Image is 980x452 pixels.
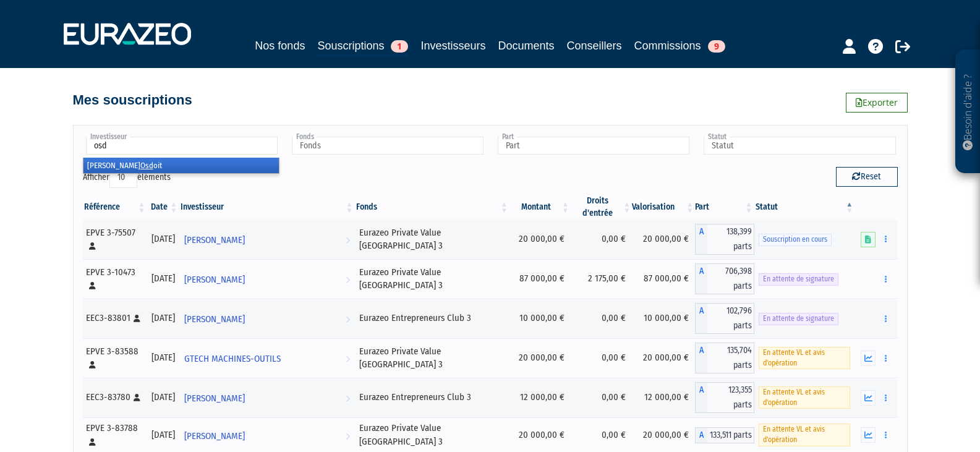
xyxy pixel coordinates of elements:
i: [Français] Personne physique [89,282,96,289]
td: 10 000,00 € [509,299,571,338]
div: A - Eurazeo Private Value Europe 3 [695,263,754,294]
span: [PERSON_NAME] [184,229,245,252]
span: 1 [391,40,408,53]
th: Droits d'entrée: activer pour trier la colonne par ordre croissant [571,195,633,220]
span: [PERSON_NAME] [184,425,245,448]
span: En attente VL et avis d'opération [759,424,851,446]
span: A [695,303,707,334]
div: [DATE] [151,351,175,364]
th: Part: activer pour trier la colonne par ordre croissant [695,195,754,220]
div: EEC3-83780 [86,391,143,404]
div: A - Eurazeo Private Value Europe 3 [695,224,754,255]
div: Eurazeo Entrepreneurs Club 3 [359,312,505,325]
div: [DATE] [151,272,175,285]
span: 135,704 parts [707,343,754,373]
span: 123,355 parts [707,382,754,413]
th: Référence : activer pour trier la colonne par ordre croissant [83,195,147,220]
td: 20 000,00 € [509,338,571,378]
td: 0,00 € [571,338,633,378]
td: 0,00 € [571,299,633,338]
span: A [695,343,707,373]
i: [Français] Personne physique [89,438,96,446]
a: [PERSON_NAME] [179,385,355,410]
div: [DATE] [151,232,175,245]
span: En attente de signature [759,313,838,325]
a: [PERSON_NAME] [179,306,355,331]
div: Eurazeo Private Value [GEOGRAPHIC_DATA] 3 [359,345,505,372]
span: [PERSON_NAME] [184,268,245,291]
i: Voir l'investisseur [346,308,350,331]
i: Voir l'investisseur [346,387,350,410]
a: [PERSON_NAME] [179,267,355,291]
div: Eurazeo Private Value [GEOGRAPHIC_DATA] 3 [359,226,505,253]
div: EPVE 3-10473 [86,266,143,292]
span: A [695,427,707,443]
span: 706,398 parts [707,263,754,294]
a: GTECH MACHINES-OUTILS [179,346,355,370]
span: A [695,263,707,294]
td: 12 000,00 € [509,378,571,417]
a: Commissions9 [634,37,725,54]
a: Souscriptions1 [317,37,408,56]
span: En attente VL et avis d'opération [759,386,851,409]
i: Voir l'investisseur [346,229,350,252]
div: Eurazeo Private Value [GEOGRAPHIC_DATA] 3 [359,422,505,448]
td: 2 175,00 € [571,259,633,299]
div: A - Eurazeo Private Value Europe 3 [695,427,754,443]
td: 10 000,00 € [632,299,695,338]
span: En attente VL et avis d'opération [759,347,851,369]
div: EEC3-83801 [86,312,143,325]
div: [DATE] [151,391,175,404]
div: A - Eurazeo Entrepreneurs Club 3 [695,382,754,413]
div: A - Eurazeo Private Value Europe 3 [695,343,754,373]
div: A - Eurazeo Entrepreneurs Club 3 [695,303,754,334]
a: Exporter [846,93,908,113]
img: 1732889491-logotype_eurazeo_blanc_rvb.png [64,23,191,45]
a: Conseillers [567,37,622,54]
div: EPVE 3-83788 [86,422,143,448]
span: A [695,224,707,255]
a: [PERSON_NAME] [179,423,355,448]
th: Date: activer pour trier la colonne par ordre croissant [147,195,179,220]
span: 138,399 parts [707,224,754,255]
th: Valorisation: activer pour trier la colonne par ordre croissant [632,195,695,220]
td: 0,00 € [571,378,633,417]
a: Investisseurs [420,37,485,54]
span: 133,511 parts [707,427,754,443]
i: [Français] Personne physique [89,361,96,369]
td: 20 000,00 € [632,338,695,378]
label: Afficher éléments [83,167,171,188]
span: [PERSON_NAME] [184,308,245,331]
span: Souscription en cours [759,234,832,245]
i: Voir l'investisseur [346,268,350,291]
i: [Français] Personne physique [89,242,96,250]
em: Osd [140,161,153,170]
th: Statut : activer pour trier la colonne par ordre d&eacute;croissant [754,195,855,220]
th: Fonds: activer pour trier la colonne par ordre croissant [355,195,509,220]
div: Eurazeo Entrepreneurs Club 3 [359,391,505,404]
a: Documents [498,37,555,54]
span: 102,796 parts [707,303,754,334]
th: Investisseur: activer pour trier la colonne par ordre croissant [179,195,355,220]
td: 20 000,00 € [509,220,571,259]
i: Voir l'investisseur [346,348,350,370]
div: Eurazeo Private Value [GEOGRAPHIC_DATA] 3 [359,266,505,292]
span: A [695,382,707,413]
td: 87 000,00 € [632,259,695,299]
p: Besoin d'aide ? [961,56,975,168]
div: [DATE] [151,312,175,325]
i: Voir l'investisseur [346,425,350,448]
span: En attente de signature [759,273,838,285]
th: Montant: activer pour trier la colonne par ordre croissant [509,195,571,220]
span: GTECH MACHINES-OUTILS [184,348,281,370]
div: EPVE 3-75507 [86,226,143,253]
select: Afficheréléments [109,167,137,188]
button: Reset [836,167,898,187]
i: [Français] Personne physique [134,394,140,401]
a: Nos fonds [255,37,305,54]
td: 0,00 € [571,220,633,259]
i: [Français] Personne physique [134,315,140,322]
td: 20 000,00 € [632,220,695,259]
span: [PERSON_NAME] [184,387,245,410]
li: [PERSON_NAME] oit [83,158,279,173]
